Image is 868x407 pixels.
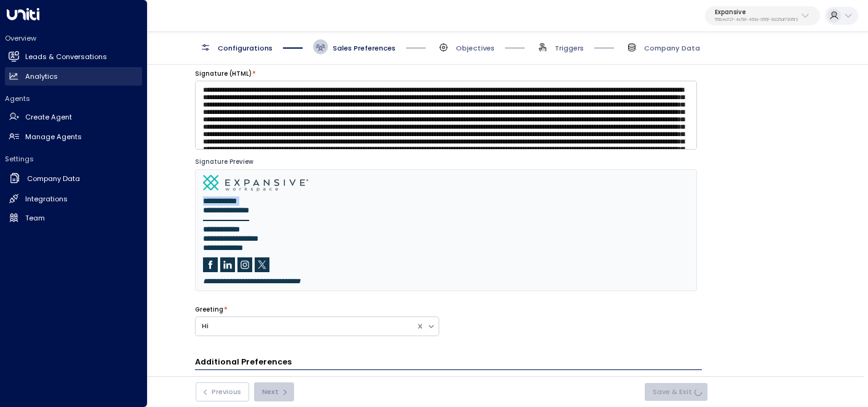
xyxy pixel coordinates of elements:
[5,190,142,208] a: Integrations
[203,175,479,286] div: Signature
[5,127,142,146] a: Manage Agents
[202,321,410,331] div: Hi
[218,43,273,53] span: Configurations
[5,169,142,189] a: Company Data
[25,71,58,82] h2: Analytics
[5,48,142,66] a: Leads & Conversations
[333,43,396,53] span: Sales Preferences
[5,67,142,86] a: Analytics
[705,6,820,26] button: Expansive55becf27-4c58-461a-955f-8d25af7395f3
[555,43,584,53] span: Triggers
[195,356,702,370] h3: Additional Preferences
[5,94,142,103] h2: Agents
[715,17,798,22] p: 55becf27-4c58-461a-955f-8d25af7395f3
[5,108,142,127] a: Create Agent
[27,174,80,184] h2: Company Data
[25,52,107,62] h2: Leads & Conversations
[25,112,72,123] h2: Create Agent
[195,305,223,314] label: Greeting
[25,213,45,224] h2: Team
[195,70,252,78] label: Signature (HTML)
[715,9,798,16] p: Expansive
[5,209,142,227] a: Team
[5,154,142,164] h2: Settings
[456,43,495,53] span: Objectives
[25,132,82,142] h2: Manage Agents
[25,194,68,204] h2: Integrations
[5,33,142,43] h2: Overview
[195,158,697,166] div: Signature Preview
[644,43,700,53] span: Company Data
